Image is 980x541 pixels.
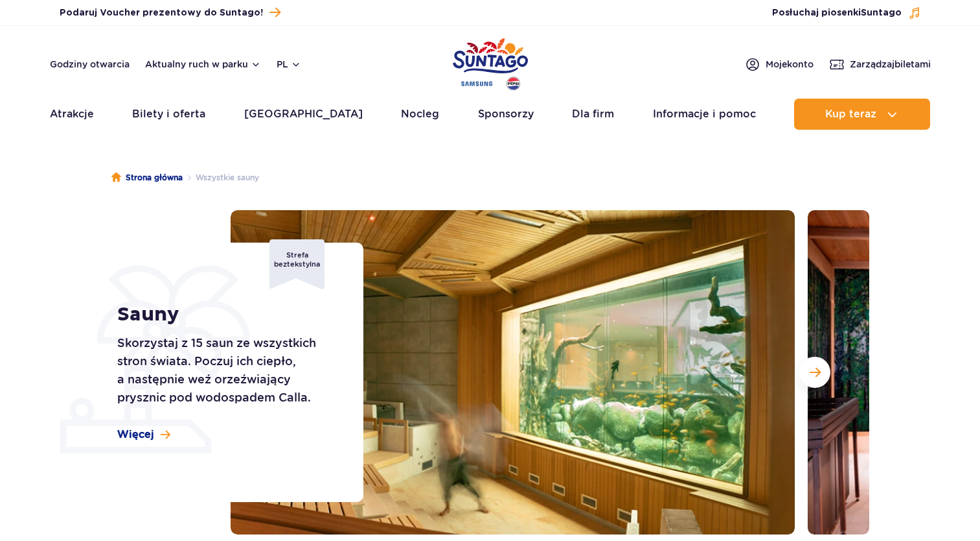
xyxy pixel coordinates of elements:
[478,99,534,130] a: Sponsorzy
[60,4,280,21] a: Podaruj Voucher prezentowy do Suntago!
[117,427,170,442] a: Więcej
[111,171,183,184] a: Strona główna
[799,357,830,388] button: Następny slajd
[244,99,363,130] a: [GEOGRAPHIC_DATA]
[117,427,154,442] span: Więcej
[269,239,325,289] div: Strefa beztekstylna
[401,99,439,130] a: Nocleg
[572,99,614,130] a: Dla firm
[453,32,528,92] a: Park of Poland
[145,59,261,69] button: Aktualny ruch w parku
[850,58,931,71] span: Zarządzaj biletami
[745,56,814,72] a: Mojekonto
[231,210,795,535] img: Sauna w strefie Relax z dużym akwarium na ścianie, przytulne wnętrze i drewniane ławki
[653,99,756,130] a: Informacje i pomoc
[277,58,301,71] button: pl
[825,108,876,120] span: Kup teraz
[794,99,930,130] button: Kup teraz
[117,303,334,326] h1: Sauny
[183,171,259,184] li: Wszystkie sauny
[50,58,130,71] a: Godziny otwarcia
[829,56,931,72] a: Zarządzajbiletami
[766,58,814,71] span: Moje konto
[861,8,902,18] span: Suntago
[772,6,921,19] button: Posłuchaj piosenkiSuntago
[50,99,94,130] a: Atrakcje
[772,6,902,19] span: Posłuchaj piosenki
[60,6,263,19] span: Podaruj Voucher prezentowy do Suntago!
[117,334,334,407] p: Skorzystaj z 15 saun ze wszystkich stron świata. Poczuj ich ciepło, a następnie weź orzeźwiający ...
[132,99,205,130] a: Bilety i oferta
